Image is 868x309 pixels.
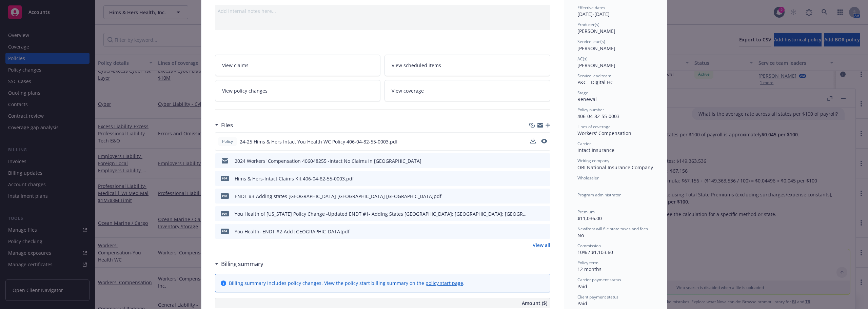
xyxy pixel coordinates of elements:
[218,7,548,15] div: Add internal notes here...
[577,73,611,79] span: Service lead team
[577,164,653,171] span: OBI National Insurance Company
[215,55,381,76] a: View claims
[384,55,550,76] a: View scheduled items
[533,242,550,249] a: View all
[531,157,536,165] button: download file
[577,300,587,307] span: Paid
[577,249,613,255] span: 10% / $1,103.60
[577,90,588,96] span: Stage
[221,121,233,130] h3: Files
[577,294,618,300] span: Client payment status
[541,157,548,165] button: preview file
[577,141,591,147] span: Carrier
[229,279,465,287] div: Billing summary includes policy changes. View the policy start billing summary on the .
[222,87,268,94] span: View policy changes
[577,113,619,119] span: 406-04-82-55-0003
[577,107,604,113] span: Policy number
[577,260,598,266] span: Policy term
[577,96,597,102] span: Renewal
[577,209,595,215] span: Premium
[531,175,536,182] button: download file
[221,229,229,234] span: pdf
[577,56,588,62] span: AC(s)
[240,138,398,145] span: 24-25 Hims & Hers Intact You Health WC Policy 406-04-82-55-0003.pdf
[577,283,587,290] span: Paid
[577,124,611,130] span: Lines of coverage
[235,210,528,217] div: You Health of [US_STATE] Policy Change -Updated ENDT #1- Adding States [GEOGRAPHIC_DATA]; [GEOGRA...
[577,215,602,221] span: $11,036.00
[221,259,263,268] h3: Billing summary
[577,5,653,18] div: [DATE] - [DATE]
[235,157,421,165] div: 2024 Workers' Compensation 406048255 -Intact No Claims in [GEOGRAPHIC_DATA]
[577,192,621,198] span: Program administrator
[577,232,584,238] span: No
[577,130,653,137] div: Workers' Compensation
[577,158,609,163] span: Writing company
[577,175,599,181] span: Wholesaler
[577,277,621,283] span: Carrier payment status
[531,228,536,235] button: download file
[577,22,599,27] span: Producer(s)
[541,138,547,145] button: preview file
[577,198,579,205] span: -
[541,139,547,143] button: preview file
[577,5,605,11] span: Effective dates
[577,62,615,69] span: [PERSON_NAME]
[541,228,548,235] button: preview file
[392,87,424,94] span: View coverage
[577,39,605,44] span: Service lead(s)
[384,80,550,101] a: View coverage
[426,280,463,286] a: policy start page
[392,62,441,69] span: View scheduled items
[577,181,579,188] span: -
[541,193,548,200] button: preview file
[577,45,615,52] span: [PERSON_NAME]
[530,138,536,143] button: download file
[577,79,613,85] span: P&C - Digital HC
[577,147,614,153] span: Intact Insurance
[531,210,536,217] button: download file
[215,121,233,130] div: Files
[221,211,229,216] span: pdf
[577,28,615,34] span: [PERSON_NAME]
[221,138,234,144] span: Policy
[221,176,229,181] span: pdf
[530,138,536,145] button: download file
[541,210,548,217] button: preview file
[215,259,263,268] div: Billing summary
[541,175,548,182] button: preview file
[221,193,229,198] span: pdf
[235,175,354,182] div: Hims & Hers-Intact Claims Kit 406-04-82-55-0003.pdf
[531,193,536,200] button: download file
[577,226,648,232] span: Newfront will file state taxes and fees
[577,243,601,249] span: Commission
[222,62,249,69] span: View claims
[215,80,381,101] a: View policy changes
[577,266,601,272] span: 12 months
[235,228,350,235] div: You Health- ENDT #2-Add [GEOGRAPHIC_DATA]pdf
[522,300,547,307] span: Amount ($)
[235,193,441,200] div: ENDT #3-Adding states [GEOGRAPHIC_DATA] [GEOGRAPHIC_DATA] [GEOGRAPHIC_DATA]pdf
